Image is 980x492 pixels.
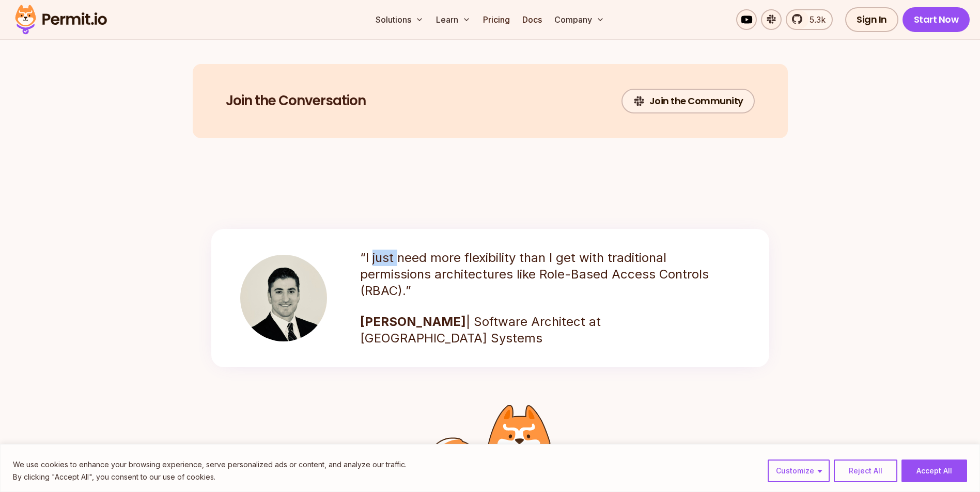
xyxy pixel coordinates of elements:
img: John Henson Software Architect at Nucor Building Systems [240,255,327,341]
img: Permit logo [10,2,112,37]
button: Learn [432,9,475,30]
a: Join the Community [621,89,755,113]
button: Accept All [901,460,967,482]
button: Reject All [834,460,897,482]
p: We use cookies to enhance your browsing experience, serve personalized ads or content, and analyz... [13,458,407,471]
a: Start Now [903,7,970,32]
button: Solutions [371,9,428,30]
h2: Join the Conversation [226,92,366,110]
button: Customize [768,460,830,482]
p: By clicking "Accept All", you consent to our use of cookies. [13,471,407,483]
p: | Software Architect at [GEOGRAPHIC_DATA] Systems [360,314,717,347]
a: Sign In [845,7,898,32]
a: Docs [518,9,546,30]
a: Pricing [479,9,514,30]
button: Company [550,9,609,30]
p: “I just need more flexibility than I get with traditional permissions architectures like Role-Bas... [360,250,717,299]
strong: [PERSON_NAME] [360,314,466,329]
a: 5.3k [786,9,833,30]
span: 5.3k [803,13,826,26]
